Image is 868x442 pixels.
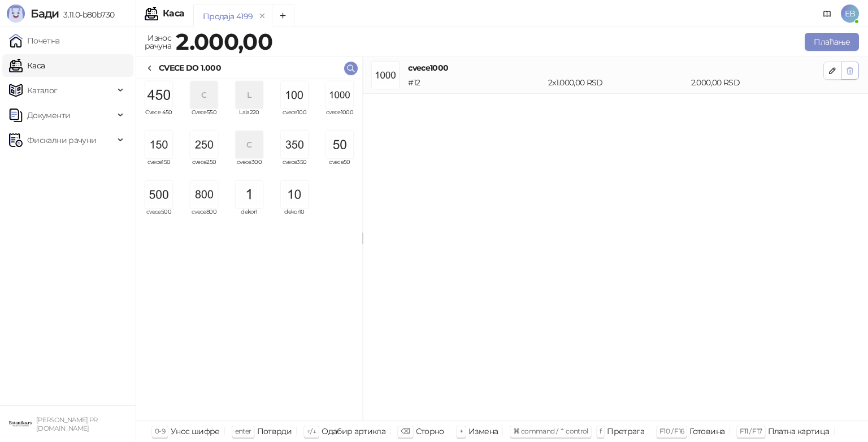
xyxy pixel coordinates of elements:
span: cvece1000 [322,110,358,127]
span: F10 / F16 [659,427,684,435]
span: cvece300 [231,159,267,176]
span: cvece500 [141,209,177,226]
span: cvece800 [186,209,222,226]
div: CVECE DO 1.000 [159,62,221,74]
span: Cvece 450 [141,110,177,127]
div: Претрага [607,424,644,439]
small: [PERSON_NAME] PR [DOMAIN_NAME] [36,416,98,432]
img: Slika [145,181,172,208]
div: L [236,81,263,109]
span: cvece150 [141,159,177,176]
span: F11 / F17 [740,427,762,435]
h4: cvece1000 [408,62,823,74]
img: Slika [190,131,218,158]
img: 64x64-companyLogo-0e2e8aaa-0bd2-431b-8613-6e3c65811325.png [9,413,32,435]
div: Одабир артикла [322,424,385,439]
img: Slika [236,181,263,208]
span: Документи [27,104,70,127]
img: Slika [281,131,308,158]
span: cvece250 [186,159,222,176]
span: Lala220 [231,110,267,127]
div: Продаја 4199 [203,10,253,23]
div: Готовина [689,424,724,439]
span: enter [235,427,251,435]
button: Плаћање [805,33,859,51]
span: + [459,427,463,435]
div: C [190,81,218,109]
img: Slika [145,131,172,158]
img: Slika [326,131,353,158]
img: Slika [281,181,308,208]
span: Cvece550 [186,110,222,127]
div: Сторно [416,424,444,439]
div: Потврди [257,424,292,439]
div: C [236,131,263,158]
span: cvece100 [276,110,313,127]
a: Почетна [9,29,60,52]
span: dekor10 [276,209,313,226]
span: Каталог [27,79,58,102]
button: remove [255,11,270,21]
div: Унос шифре [171,424,220,439]
img: Logo [7,5,25,23]
span: ⌫ [401,427,410,435]
span: cvece350 [276,159,313,176]
div: Каса [163,9,184,18]
div: Платна картица [768,424,830,439]
div: 2.000,00 RSD [689,76,826,89]
span: ⌘ command / ⌃ control [513,427,588,435]
a: Документација [818,5,836,23]
span: cvece50 [322,159,358,176]
span: 0-9 [155,427,165,435]
div: # 12 [406,76,546,89]
img: Slika [145,81,172,109]
strong: 2.000,00 [176,28,272,55]
div: Износ рачуна [142,31,173,53]
div: Измена [468,424,498,439]
img: Slika [326,81,353,109]
a: Каса [9,54,45,77]
span: Фискални рачуни [27,129,96,151]
div: grid [136,79,362,420]
span: f [600,427,601,435]
div: 2 x 1.000,00 RSD [546,76,689,89]
span: 3.11.0-b80b730 [59,10,114,20]
span: Бади [31,7,59,20]
span: EB [841,5,859,23]
span: ↑/↓ [307,427,316,435]
img: Slika [281,81,308,109]
button: Add tab [272,5,294,27]
span: dekor1 [231,209,267,226]
img: Slika [190,181,218,208]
